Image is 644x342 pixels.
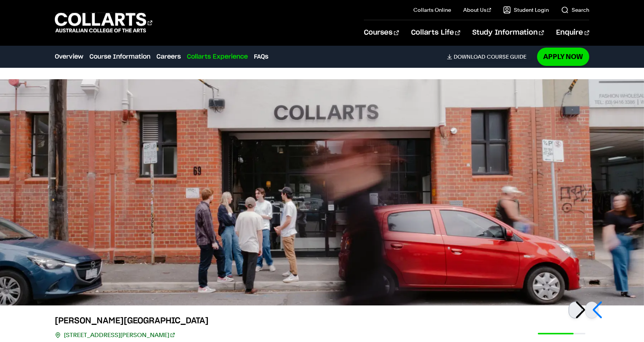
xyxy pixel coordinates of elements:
a: Overview [55,52,83,61]
a: About Us [463,6,491,14]
a: Apply Now [537,48,589,66]
h3: [PERSON_NAME][GEOGRAPHIC_DATA] [55,315,209,327]
a: Student Login [503,6,549,14]
a: Search [561,6,589,14]
a: Collarts Life [411,20,460,45]
a: Enquire [556,20,589,45]
a: Course Information [89,52,150,61]
a: Collarts Experience [187,52,248,61]
a: Courses [364,20,399,45]
div: Go to homepage [55,12,152,34]
a: [STREET_ADDRESS][PERSON_NAME] [64,330,175,340]
span: Download [454,53,485,60]
a: Study Information [472,20,544,45]
a: FAQs [254,52,268,61]
a: Careers [156,52,181,61]
a: Collarts Online [413,6,451,14]
a: DownloadCourse Guide [447,53,532,60]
